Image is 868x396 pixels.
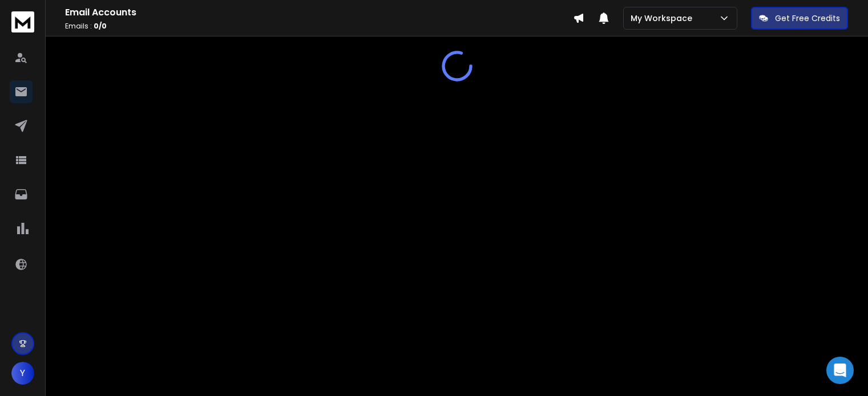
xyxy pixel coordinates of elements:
[826,357,854,384] div: Open Intercom Messenger
[65,22,573,31] p: Emails :
[631,13,697,24] p: My Workspace
[65,6,573,19] h1: Email Accounts
[775,13,840,24] p: Get Free Credits
[11,11,34,32] img: logo
[751,7,848,30] button: Get Free Credits
[11,362,34,385] button: Y
[94,21,107,31] span: 0 / 0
